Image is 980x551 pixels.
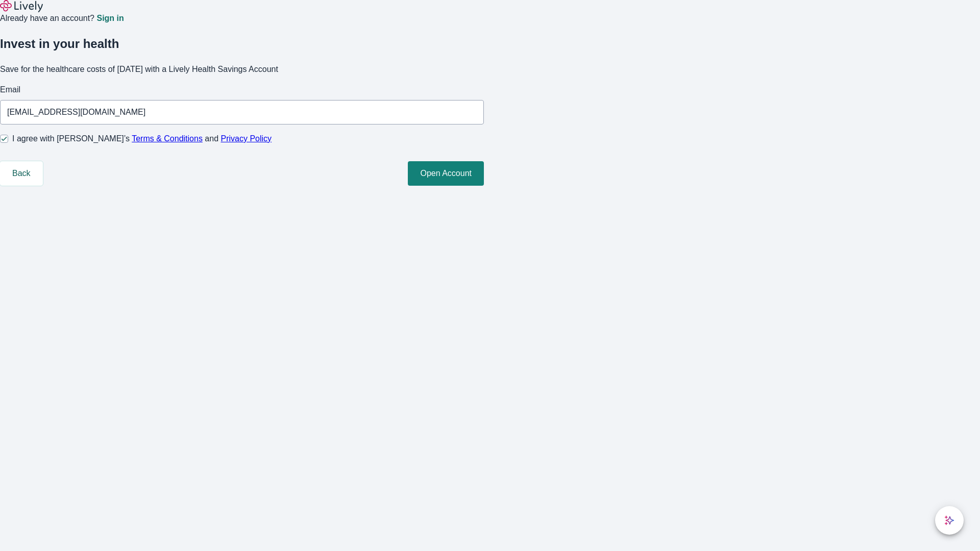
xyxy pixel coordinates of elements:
a: Sign in [96,14,124,22]
button: Open Account [408,161,484,186]
span: I agree with [PERSON_NAME]’s and [12,133,272,145]
button: chat [935,506,964,535]
a: Privacy Policy [221,134,272,143]
a: Terms & Conditions [132,134,203,143]
svg: Lively AI Assistant [944,515,954,525]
